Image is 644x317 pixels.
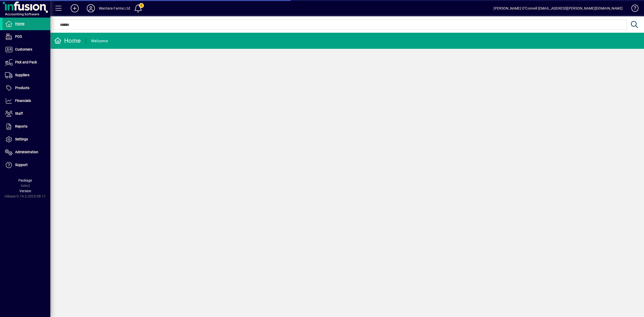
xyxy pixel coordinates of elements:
[3,133,50,146] a: Settings
[67,4,83,13] button: Add
[18,178,32,182] span: Package
[15,111,23,115] span: Staff
[15,163,28,167] span: Support
[3,43,50,56] a: Customers
[91,37,108,45] div: Welcome
[15,86,29,90] span: Products
[628,1,638,17] a: Knowledge Base
[15,47,32,51] span: Customers
[15,150,38,154] span: Administration
[3,120,50,133] a: Reports
[83,4,99,13] button: Profile
[15,22,24,26] span: Home
[3,107,50,120] a: Staff
[3,56,50,69] a: Pick and Pack
[15,60,37,64] span: Pick and Pack
[494,4,623,12] div: [PERSON_NAME] O''Connell [EMAIL_ADDRESS][PERSON_NAME][DOMAIN_NAME]
[3,69,50,82] a: Suppliers
[3,95,50,107] a: Financials
[3,82,50,94] a: Products
[15,73,29,77] span: Suppliers
[15,99,31,103] span: Financials
[15,137,28,141] span: Settings
[3,146,50,158] a: Administration
[3,30,50,43] a: POS
[15,124,27,128] span: Reports
[15,34,22,38] span: POS
[99,4,130,12] div: Wantara Farms Ltd
[3,159,50,171] a: Support
[19,189,31,193] span: Version
[54,37,81,45] div: Home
